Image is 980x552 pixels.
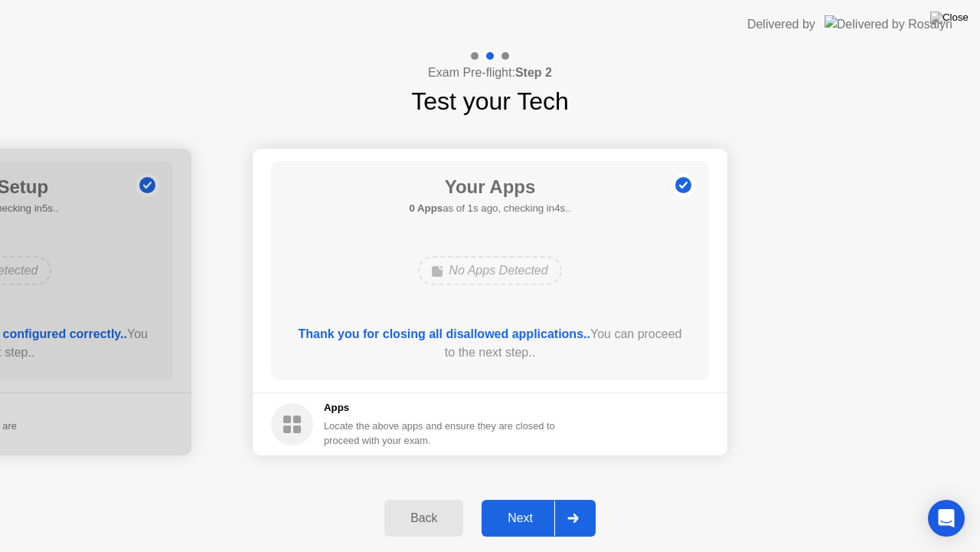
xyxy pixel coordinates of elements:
button: Next [482,500,596,537]
h4: Exam Pre-flight: [428,64,552,82]
button: Back [384,500,463,537]
h1: Your Apps [409,173,570,201]
div: Open Intercom Messenger [928,500,965,537]
b: Step 2 [515,66,552,79]
div: No Apps Detected [418,256,561,285]
div: Delivered by [747,15,815,34]
img: Delivered by Rosalyn [825,15,952,33]
div: Next [486,511,554,525]
h5: Apps [324,400,556,416]
div: You can proceed to the next step.. [293,325,688,362]
b: 0 Apps [409,202,443,214]
h5: as of 1s ago, checking in4s.. [409,201,570,216]
h1: Test your Tech [411,83,569,120]
div: Locate the above apps and ensure they are closed to proceed with your exam. [324,419,556,448]
div: Back [389,511,459,525]
b: Thank you for closing all disallowed applications.. [299,327,590,340]
img: Close [930,11,969,24]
